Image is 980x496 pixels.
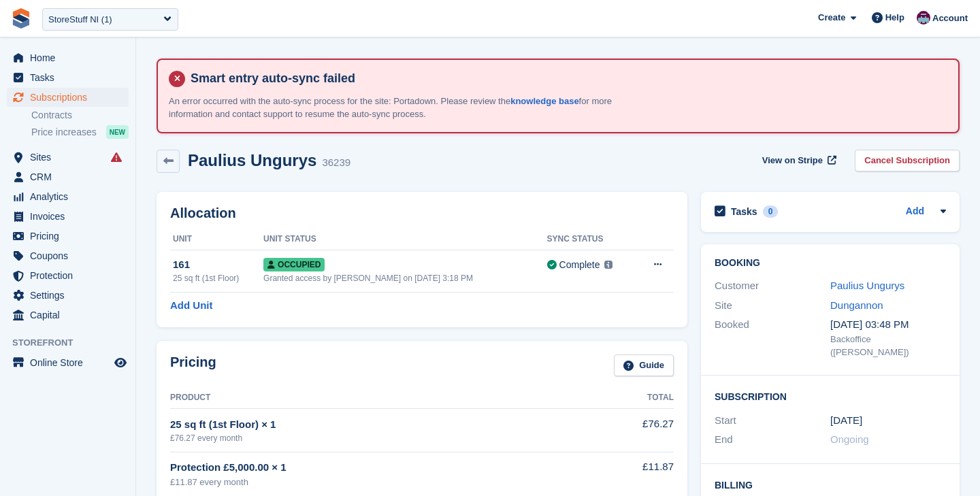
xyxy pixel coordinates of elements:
[31,109,129,122] a: Contracts
[30,305,112,325] span: Capital
[830,413,862,429] time: 2024-03-22 00:00:00 UTC
[31,125,129,139] a: Price increases NEW
[11,8,31,29] img: stora-icon-8386f47178a22dfd0bd8f6a31ec36ba5ce8667c1dd55bd0f319d3a0aa187defe.svg
[30,48,112,67] span: Home
[263,272,546,284] div: Granted access by [PERSON_NAME] on [DATE] 3:18 PM
[763,205,779,218] div: 0
[715,389,946,403] h2: Subscription
[48,13,112,27] div: StoreStuff NI (1)
[604,261,612,269] img: icon-info-grey-7440780725fd019a000dd9b08b2336e03edf1995a4989e88bcd33f0948082b44.svg
[715,258,946,269] h2: Booking
[617,452,674,496] td: £11.87
[7,305,129,325] a: menu
[7,148,129,167] a: menu
[30,286,112,305] span: Settings
[7,207,129,226] a: menu
[906,204,924,220] a: Add
[510,96,578,106] a: knowledge base
[30,148,112,167] span: Sites
[559,258,600,272] div: Complete
[169,95,645,121] p: An error occurred with the auto-sync process for the site: Portadown. Please review the for more ...
[830,433,869,445] span: Ongoing
[731,205,757,218] h2: Tasks
[917,11,930,24] img: Brian Young
[830,317,946,333] div: [DATE] 03:48 PM
[7,167,129,186] a: menu
[170,476,617,489] div: £11.87 every month
[7,266,129,285] a: menu
[757,150,839,172] a: View on Stripe
[170,354,216,377] h2: Pricing
[173,257,263,273] div: 161
[170,229,263,250] th: Unit
[30,246,112,265] span: Coupons
[7,246,129,265] a: menu
[30,167,112,186] span: CRM
[885,11,904,24] span: Help
[715,413,830,429] div: Start
[188,151,316,169] h2: Paulius Ungurys
[547,229,636,250] th: Sync Status
[617,409,674,452] td: £76.27
[185,71,947,86] h4: Smart entry auto-sync failed
[715,278,830,294] div: Customer
[7,68,129,87] a: menu
[12,336,135,350] span: Storefront
[263,229,546,250] th: Unit Status
[30,353,112,372] span: Online Store
[762,154,823,167] span: View on Stripe
[818,11,845,24] span: Create
[715,478,946,491] h2: Billing
[170,417,617,433] div: 25 sq ft (1st Floor) × 1
[7,227,129,246] a: menu
[263,258,325,271] span: Occupied
[111,152,122,163] i: Smart entry sync failures have occurred
[31,126,97,139] span: Price increases
[7,286,129,305] a: menu
[30,227,112,246] span: Pricing
[170,460,617,476] div: Protection £5,000.00 × 1
[7,88,129,107] a: menu
[715,298,830,314] div: Site
[30,68,112,87] span: Tasks
[30,88,112,107] span: Subscriptions
[30,187,112,206] span: Analytics
[715,432,830,448] div: End
[106,125,129,139] div: NEW
[7,48,129,67] a: menu
[7,353,129,372] a: menu
[170,387,617,409] th: Product
[173,272,263,284] div: 25 sq ft (1st Floor)
[30,207,112,226] span: Invoices
[715,317,830,359] div: Booked
[614,354,674,377] a: Guide
[170,205,674,221] h2: Allocation
[617,387,674,409] th: Total
[830,280,904,291] a: Paulius Ungurys
[932,12,968,25] span: Account
[7,187,129,206] a: menu
[855,150,960,172] a: Cancel Subscription
[830,333,946,359] div: Backoffice ([PERSON_NAME])
[170,298,212,314] a: Add Unit
[170,432,617,444] div: £76.27 every month
[112,354,129,371] a: Preview store
[322,155,350,171] div: 36239
[830,299,883,311] a: Dungannon
[30,266,112,285] span: Protection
